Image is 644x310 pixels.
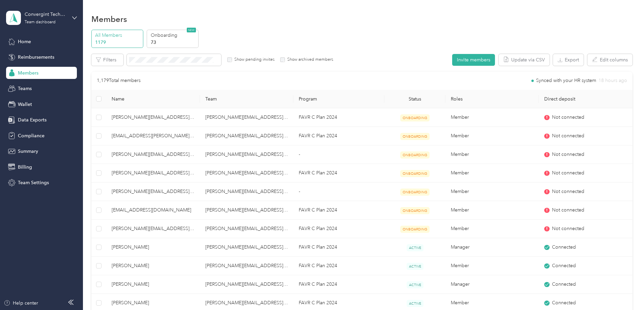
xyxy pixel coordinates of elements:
td: - [293,182,384,201]
td: FAVR C Plan 2024 [293,275,384,294]
span: [PERSON_NAME] [112,262,194,270]
td: FAVR C Plan 2024 [293,201,384,220]
span: Not connected [552,206,584,214]
td: FAVR C Plan 2024 [293,220,384,238]
span: ONBOARDING [400,133,430,140]
td: ONBOARDING [384,182,445,201]
button: Export [553,54,584,66]
span: [PERSON_NAME][EMAIL_ADDRESS][PERSON_NAME][DOMAIN_NAME] [112,114,194,121]
span: Members [18,69,38,77]
td: FAVR C Plan 2024 [293,257,384,275]
td: matt.dow@convergint.com [200,108,293,127]
td: matt.price@convergint.com [106,201,200,220]
span: Name [112,96,194,102]
td: ONBOARDING [384,164,445,182]
p: 1179 [95,39,141,46]
span: ONBOARDING [400,114,430,121]
th: Status [384,90,445,108]
td: - [293,145,384,164]
span: Reimbursements [18,54,54,61]
span: ONBOARDING [400,189,430,196]
span: ONBOARDING [400,170,430,177]
span: Synced with your HR system [536,78,596,83]
span: Not connected [552,114,584,121]
span: [PERSON_NAME] [112,244,194,251]
td: Scott Moeller [106,257,200,275]
td: curt.tarpley@convergint.com [200,238,293,257]
td: fred.haranda@convergint.com [106,182,200,201]
h1: Members [91,16,127,23]
th: Program [293,90,384,108]
span: [PERSON_NAME] [112,299,194,307]
button: Update via CSV [499,54,550,66]
span: Compliance [18,132,45,139]
p: 1,179 Total members [97,77,141,84]
td: FAVR C Plan 2024 [293,238,384,257]
td: Member [445,127,539,145]
span: [PERSON_NAME][EMAIL_ADDRESS][PERSON_NAME][DOMAIN_NAME] [112,188,194,195]
div: Convergint Technologies [25,11,67,18]
span: ACTIVE [407,244,423,251]
td: chris.mccurdy@convergint.com [200,145,293,164]
span: Data Exports [18,116,47,123]
span: ACTIVE [407,300,423,307]
td: FAVR C Plan 2024 [293,164,384,182]
p: 73 [151,39,197,46]
span: Connected [552,281,576,288]
td: tawana.vines@convergint.com [200,201,293,220]
span: Not connected [552,225,584,232]
td: mike.ioime@convergint.com [200,182,293,201]
td: brian.ashton@convergint.com [200,275,293,294]
th: Name [106,90,200,108]
span: Summary [18,148,38,155]
td: stephanie.plumer@convergint.com [200,257,293,275]
button: Filters [91,54,123,66]
span: Teams [18,85,32,92]
th: Roles [445,90,539,108]
td: ONBOARDING [384,220,445,238]
label: Show archived members [285,57,333,63]
span: ACTIVE [407,263,423,270]
span: 18 hours ago [598,78,627,83]
td: Member [445,257,539,275]
span: NEW [187,28,196,32]
span: ACTIVE [407,281,423,288]
td: Manager [445,275,539,294]
span: ONBOARDING [400,207,430,214]
th: Direct deposit [539,90,632,108]
td: FAVR C Plan 2024 [293,108,384,127]
span: Wallet [18,101,32,108]
td: katie.raines@convergint.com [200,164,293,182]
span: [PERSON_NAME][EMAIL_ADDRESS][PERSON_NAME][DOMAIN_NAME] [112,225,194,232]
span: [EMAIL_ADDRESS][DOMAIN_NAME] [112,206,194,214]
th: Team [200,90,293,108]
span: Connected [552,244,576,251]
td: bill.davis@convergint.com [106,127,200,145]
span: Not connected [552,169,584,177]
button: Help center [4,300,38,307]
td: Manager [445,238,539,257]
td: Member [445,164,539,182]
p: Onboarding [151,32,197,39]
span: [PERSON_NAME][EMAIL_ADDRESS][PERSON_NAME][DOMAIN_NAME] [112,151,194,158]
td: Member [445,145,539,164]
td: Curtis Tarpley [106,238,200,257]
span: Not connected [552,132,584,140]
span: Home [18,38,31,45]
span: [PERSON_NAME][EMAIL_ADDRESS][PERSON_NAME][DOMAIN_NAME] [112,169,194,177]
td: ONBOARDING [384,145,445,164]
td: ONBOARDING [384,201,445,220]
td: Member [445,182,539,201]
button: Invite members [452,54,495,66]
p: All Members [95,32,141,39]
td: ONBOARDING [384,108,445,127]
span: Connected [552,299,576,307]
span: ONBOARDING [400,151,430,159]
td: Member [445,220,539,238]
span: Not connected [552,188,584,195]
span: ONBOARDING [400,226,430,233]
iframe: Everlance-gr Chat Button Frame [606,272,644,310]
span: Not connected [552,151,584,158]
td: ONBOARDING [384,127,445,145]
